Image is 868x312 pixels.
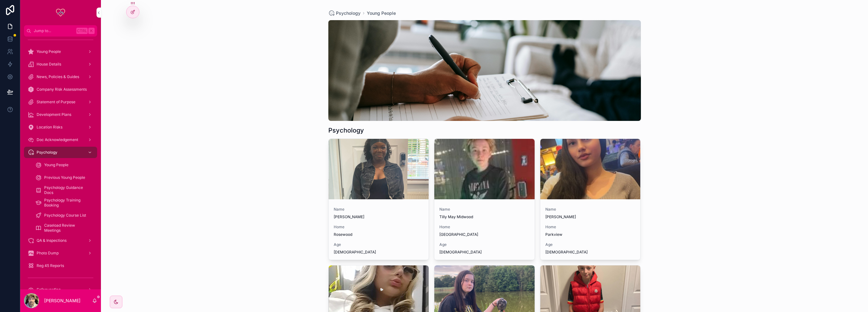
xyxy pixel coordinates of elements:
a: Young People [24,46,97,57]
span: [DEMOGRAPHIC_DATA] [545,250,636,255]
a: Location Risks [24,122,97,133]
span: Home [439,224,530,230]
a: Reg 45 Reports [24,260,97,271]
span: Jump to... [34,28,74,33]
span: [PERSON_NAME] [545,214,636,219]
span: Psychology Course List [44,213,86,218]
span: Home [334,224,424,230]
span: Company Risk Assessments [37,87,87,92]
a: Company Risk Assessments [24,84,97,95]
a: Statement of Purpose [24,96,97,108]
span: K [89,28,94,33]
a: Young People [32,159,97,171]
span: Name [545,207,636,212]
span: Caseload Review Meetings [44,223,91,233]
span: Age [334,242,424,247]
a: Psychology [24,147,97,158]
span: Psychology [37,150,57,155]
div: IMG_0458.jpg [329,139,429,199]
a: Psychology Guidance Docs [32,184,97,196]
span: Photo Dump [37,251,59,256]
h1: Psychology [328,126,364,135]
a: Safeguarding [24,284,97,295]
span: Age [545,242,636,247]
span: Ctrl [76,28,88,34]
a: News, Policies & Guides [24,71,97,82]
a: Development Plans [24,109,97,120]
button: Jump to...CtrlK [24,25,97,37]
a: Photo Dump [24,247,97,259]
a: Previous Young People [32,172,97,183]
span: Name [334,207,424,212]
a: QA & Inspections [24,235,97,246]
span: News, Policies & Guides [37,74,79,79]
span: QA & Inspections [37,238,67,243]
p: [PERSON_NAME] [44,298,80,304]
span: Parkview [545,232,636,237]
span: Previous Young People [44,175,85,180]
div: IMG_6546.jpg [434,139,535,199]
span: Doc Acknowledgement [37,137,78,142]
a: Young People [367,10,396,16]
span: Development Plans [37,112,71,117]
a: Psychology [328,10,361,16]
span: Location Risks [37,125,62,130]
span: Reg 45 Reports [37,263,64,268]
span: [PERSON_NAME] [334,214,424,219]
span: Tilly May Midwood [439,214,530,219]
a: Psychology Training Booking [32,197,97,208]
span: [DEMOGRAPHIC_DATA] [334,250,424,255]
a: NameTilly May MidwoodHome[GEOGRAPHIC_DATA]Age[DEMOGRAPHIC_DATA] [434,139,535,260]
span: Age [439,242,530,247]
a: Caseload Review Meetings [32,222,97,234]
span: Psychology Training Booking [44,198,91,208]
div: Picture1.jpg [540,139,641,199]
span: Psychology [336,10,361,16]
a: Name[PERSON_NAME]HomeParkviewAge[DEMOGRAPHIC_DATA] [540,139,641,260]
a: House Details [24,59,97,70]
span: Statement of Purpose [37,99,75,105]
span: Name [439,207,530,212]
span: Safeguarding [37,287,61,292]
a: Name[PERSON_NAME]HomeRosewoodAge[DEMOGRAPHIC_DATA] [328,139,429,260]
span: [DEMOGRAPHIC_DATA] [439,250,530,255]
span: Rosewood [334,232,424,237]
span: Home [545,224,636,230]
div: scrollable content [20,37,101,289]
span: Young People [37,49,61,54]
span: Psychology Guidance Docs [44,185,91,195]
span: [GEOGRAPHIC_DATA] [439,232,530,237]
a: Doc Acknowledgement [24,134,97,145]
img: App logo [56,8,66,18]
a: Psychology Course List [32,210,97,221]
span: House Details [37,62,61,67]
span: Young People [44,162,68,167]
